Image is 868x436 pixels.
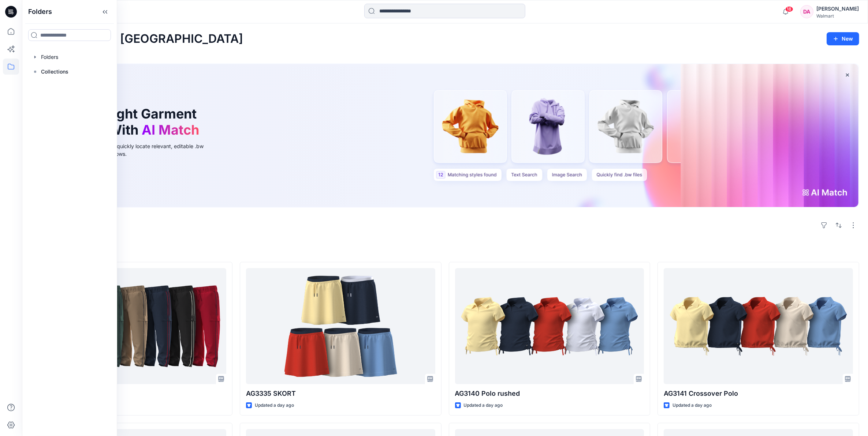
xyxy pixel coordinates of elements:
[37,268,226,384] a: WN TB Woven Pants
[664,388,853,399] p: AG3141 Crossover Polo
[31,32,243,46] h2: Welcome back, [GEOGRAPHIC_DATA]
[49,106,203,138] h1: Find the Right Garment Instantly With
[673,402,712,409] p: Updated a day ago
[464,402,503,409] p: Updated a day ago
[455,388,644,399] p: AG3140 Polo rushed
[664,268,853,384] a: AG3141 Crossover Polo
[816,4,859,13] div: [PERSON_NAME]
[246,388,435,399] p: AG3335 SKORT
[142,122,199,138] span: AI Match
[827,32,859,45] button: New
[37,388,226,399] p: WN TB Woven Pants
[816,13,859,19] div: Walmart
[49,142,214,158] div: Use text or image search to quickly locate relevant, editable .bw files for faster design workflows.
[785,6,793,12] span: 18
[455,268,644,384] a: AG3140 Polo rushed
[800,5,813,18] div: DA
[246,268,435,384] a: AG3335 SKORT
[31,246,859,255] h4: Styles
[41,67,68,76] p: Collections
[255,402,294,409] p: Updated a day ago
